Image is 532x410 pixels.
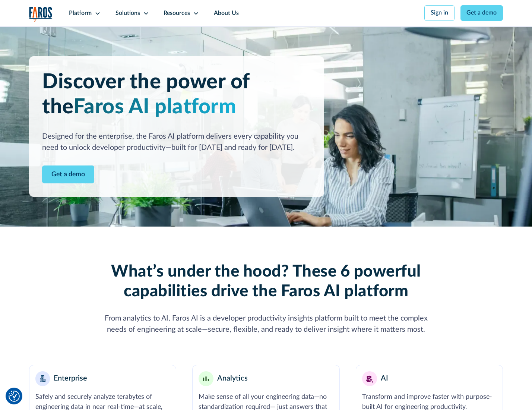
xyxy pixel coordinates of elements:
[9,391,20,402] img: Revisit consent button
[460,5,503,21] a: Get a demo
[40,375,46,382] img: Enterprise building blocks or structure icon
[96,313,437,335] div: From analytics to AI, Faros AI is a developer productivity insights platform built to meet the co...
[9,391,20,402] button: Cookie Settings
[29,7,53,22] img: Logo of the analytics and reporting company Faros.
[203,376,209,381] img: Minimalist bar chart analytics icon
[96,262,437,301] h2: What’s under the hood? These 6 powerful capabilities drive the Faros AI platform
[42,165,94,184] a: Contact Modal
[364,373,375,384] img: AI robot or assistant icon
[381,373,388,384] div: AI
[54,373,87,384] div: Enterprise
[164,9,190,18] div: Resources
[29,7,53,22] a: home
[424,5,455,21] a: Sign in
[73,97,237,117] span: Faros AI platform
[115,9,140,18] div: Solutions
[42,131,311,154] div: Designed for the enterprise, the Faros AI platform delivers every capability you need to unlock d...
[69,9,92,18] div: Platform
[217,373,248,384] div: Analytics
[42,70,311,120] h1: Discover the power of the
